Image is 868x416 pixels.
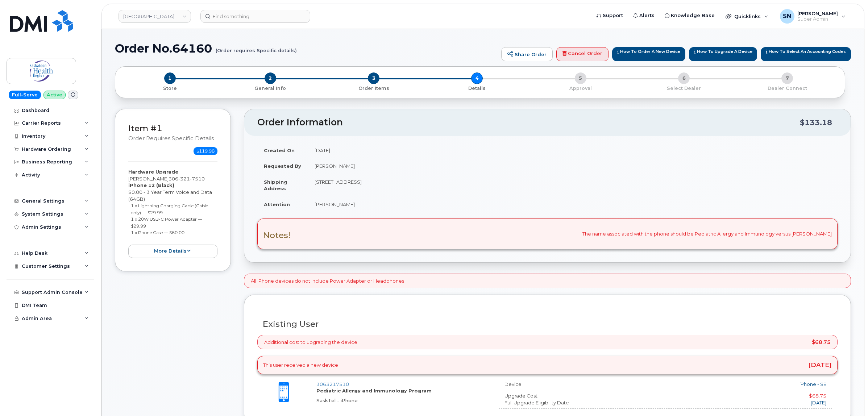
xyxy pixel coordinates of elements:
a: How to Select an Accounting Codes [761,47,851,62]
td: [PERSON_NAME] [308,196,838,212]
strong: iPhone 12 (Black) [128,182,174,188]
small: 1 x 20W USB-C Power Adapter — $29.99 [131,216,202,229]
div: Additional cost to upgrading the device [257,335,838,350]
span: 2 [265,72,276,84]
a: How to Upgrade a Device [689,47,757,62]
a: Share Order [501,47,553,62]
td: [STREET_ADDRESS] [308,174,838,196]
div: The name associated with the phone should be Pediatric Allergy and Immunology versus [PERSON_NAME] [257,219,838,249]
div: $133.18 [800,116,832,129]
div: Full Upgrade Eligibility Date [499,399,637,406]
strong: Shipping Address [264,179,287,192]
div: [DATE] [643,399,826,406]
div: $68.75 [643,392,826,399]
a: 2 General Info [219,84,322,92]
div: This user received a new device [257,356,838,374]
a: 1 Store [121,84,219,92]
span: 306 [169,176,205,182]
h2: Order Information [257,117,800,128]
strong: Attention [264,201,290,207]
button: more details [128,245,217,258]
small: 1 x Lightning Charging Cable (Cable only) — $29.99 [131,203,208,215]
small: 1 x Phone Case — $60.00 [131,230,184,235]
h1: Order No.64160 [115,42,498,55]
a: 3063217510 [316,381,349,387]
strong: Created On [264,147,295,153]
span: 7510 [190,176,205,182]
a: 3 Order Items [322,84,425,92]
div: Device [499,381,637,388]
div: iPhone - SE [643,381,826,388]
div: Upgrade Cost [499,392,637,399]
div: [PERSON_NAME] $0.00 - 3 Year Term Voice and Data (64GB) [128,169,217,258]
strong: Pediatric Allergy and Immunology Program [316,388,432,394]
p: Store [124,85,216,92]
span: $68.75 [812,340,831,345]
p: General Info [221,85,319,92]
p: All iPhone devices do not include Power Adapter or Headphones [251,278,404,284]
span: 321 [178,176,190,182]
strong: Requested By [264,163,301,169]
span: 1 [164,72,176,84]
td: [DATE] [308,142,838,158]
span: $119.98 [194,147,217,155]
span: 3 [368,72,379,84]
h3: Notes! [263,231,291,240]
a: Item #1 [128,123,162,133]
small: Order requires Specific details [128,135,214,142]
a: Cancel Order [556,47,609,62]
p: Order Items [325,85,423,92]
td: [PERSON_NAME] [308,158,838,174]
span: [DATE] [808,362,832,368]
small: (Order requires Specific details) [216,42,297,53]
h3: Existing User [263,320,832,329]
div: SaskTel - iPhone [316,397,487,404]
a: How to Order a New Device [612,47,685,62]
strong: Hardware Upgrade [128,169,178,175]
